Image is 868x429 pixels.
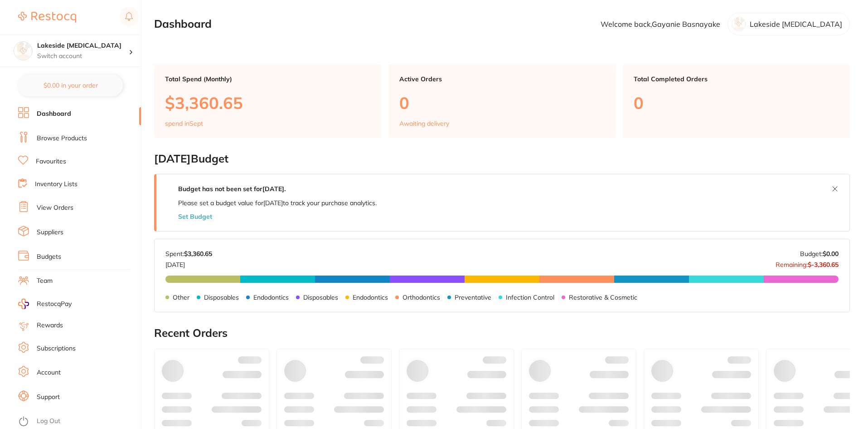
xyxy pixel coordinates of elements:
h2: Recent Orders [154,327,850,340]
a: Total Completed Orders0 [623,64,850,138]
button: Log Out [18,414,138,429]
a: Account [37,368,61,377]
p: spend in Sept [165,120,203,127]
p: Active Orders [399,75,605,83]
a: Favourites [36,157,66,166]
p: 0 [399,94,605,112]
p: Total Completed Orders [634,75,839,83]
button: $0.00 in your order [18,74,123,96]
p: Disposables [204,294,239,301]
p: Awaiting delivery [399,120,449,127]
a: Browse Products [37,134,87,143]
p: Spent: [165,250,212,257]
p: Lakeside [MEDICAL_DATA] [750,20,842,28]
a: Restocq Logo [18,7,76,28]
p: Endodontics [353,294,388,301]
h2: [DATE] Budget [154,153,850,165]
a: Dashboard [37,109,71,118]
p: Other [173,294,189,301]
img: Lakeside Dental Surgery [14,42,32,60]
a: Log Out [37,417,60,426]
p: Welcome back, Gayanie Basnayake [601,20,720,28]
h2: Dashboard [154,18,212,30]
a: RestocqPay [18,299,72,309]
img: Restocq Logo [18,12,76,23]
h4: Lakeside Dental Surgery [37,41,129,50]
p: 0 [634,94,839,112]
p: Preventative [455,294,491,301]
p: Switch account [37,52,129,61]
span: RestocqPay [37,300,72,309]
button: Set Budget [178,213,212,220]
p: Please set a budget value for [DATE] to track your purchase analytics. [178,199,377,207]
p: Endodontics [253,294,289,301]
a: Total Spend (Monthly)$3,360.65spend inSept [154,64,381,138]
p: Infection Control [506,294,554,301]
strong: $3,360.65 [184,250,212,258]
p: Remaining: [776,257,839,268]
p: Restorative & Cosmetic [569,294,637,301]
a: Subscriptions [37,344,76,353]
p: Budget: [800,250,839,257]
a: Budgets [37,252,61,261]
a: Suppliers [37,228,63,237]
a: Team [37,276,53,286]
p: [DATE] [165,257,212,268]
img: RestocqPay [18,299,29,309]
strong: $0.00 [823,250,839,258]
p: Disposables [303,294,338,301]
a: Support [37,393,60,402]
a: View Orders [37,203,73,212]
p: $3,360.65 [165,94,370,112]
a: Inventory Lists [35,180,78,189]
strong: $-3,360.65 [808,261,839,269]
a: Rewards [37,321,63,330]
a: Active Orders0Awaiting delivery [388,64,616,138]
p: Orthodontics [402,294,440,301]
strong: Budget has not been set for [DATE] . [178,185,286,193]
p: Total Spend (Monthly) [165,75,370,83]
